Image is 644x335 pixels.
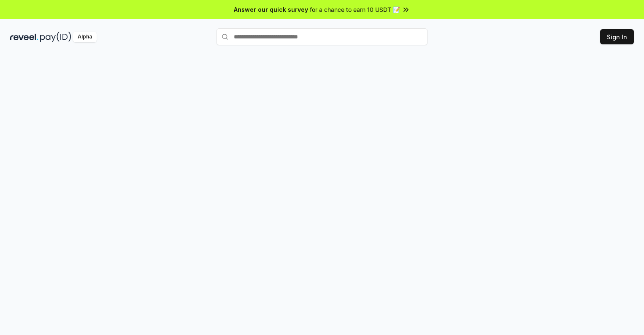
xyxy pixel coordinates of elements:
[10,32,38,42] img: reveel_dark
[310,5,400,14] span: for a chance to earn 10 USDT 📝
[40,32,71,42] img: pay_id
[73,32,97,42] div: Alpha
[234,5,308,14] span: Answer our quick survey
[600,29,634,44] button: Sign In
